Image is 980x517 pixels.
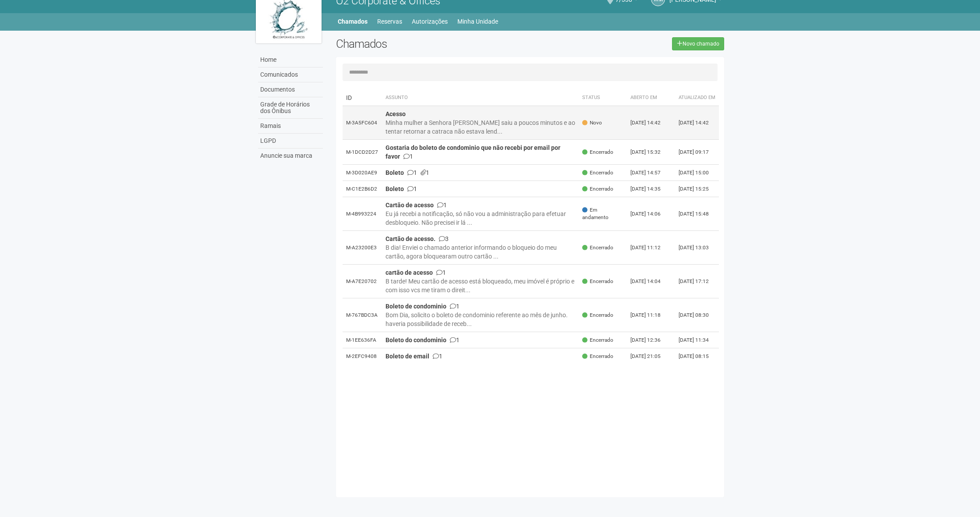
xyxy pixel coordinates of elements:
[675,165,719,181] td: [DATE] 15:00
[627,231,675,265] td: [DATE] 11:12
[386,353,429,360] strong: Boleto de email
[386,243,576,261] div: B dia! Enviei o chamado anterior informando o bloqueio do meu cartão, agora bloquearam outro cart...
[627,197,675,231] td: [DATE] 14:06
[377,15,402,28] a: Reservas
[382,90,579,106] th: Assunto
[582,353,613,360] span: Encerrado
[258,134,323,149] a: LGPD
[258,82,323,97] a: Documentos
[258,119,323,134] a: Ramais
[343,165,382,181] td: M-3D020AE9
[343,332,382,348] td: M-1EE636FA
[258,67,323,82] a: Comunicados
[386,311,576,328] div: Bom Dia, solicito o boleto de condominio referente ao mês de junho. haveria possibilidade de rece...
[457,15,498,28] a: Minha Unidade
[439,235,449,242] span: 3
[343,231,382,265] td: M-A23200E3
[421,169,429,176] span: 1
[579,90,627,106] th: Status
[386,169,404,176] strong: Boleto
[582,244,613,251] span: Encerrado
[582,149,613,156] span: Encerrado
[627,265,675,298] td: [DATE] 14:04
[403,153,413,160] span: 1
[627,298,675,332] td: [DATE] 11:18
[258,97,323,119] a: Grade de Horários dos Ônibus
[343,265,382,298] td: M-A7E20702
[627,106,675,140] td: [DATE] 14:42
[343,298,382,332] td: M-767BDC3A
[627,140,675,165] td: [DATE] 15:32
[433,353,442,360] span: 1
[336,37,490,50] h2: Chamados
[343,181,382,197] td: M-C1E2B6D2
[675,332,719,348] td: [DATE] 11:34
[582,336,613,344] span: Encerrado
[436,269,446,276] span: 1
[582,185,613,193] span: Encerrado
[386,269,433,276] strong: cartão de acesso
[407,169,417,176] span: 1
[407,185,417,192] span: 1
[386,209,576,227] div: Eu já recebi a notificação, só não vou a administração para efetuar desbloqueio. Não precisei ir ...
[675,298,719,332] td: [DATE] 08:30
[675,265,719,298] td: [DATE] 17:12
[675,90,719,106] th: Atualizado em
[386,202,434,209] strong: Cartão de acesso
[627,332,675,348] td: [DATE] 12:36
[338,15,368,28] a: Chamados
[437,202,447,209] span: 1
[343,348,382,365] td: M-2EFC9408
[675,140,719,165] td: [DATE] 09:17
[386,303,446,310] strong: Boleto de condominio
[386,185,404,192] strong: Boleto
[582,206,623,221] span: Em andamento
[386,110,406,117] strong: Acesso
[386,144,560,160] strong: Gostaria do boleto de condominio que não recebi por email por favor
[582,312,613,319] span: Encerrado
[343,90,382,106] td: ID
[582,119,602,127] span: Novo
[675,231,719,265] td: [DATE] 13:03
[627,165,675,181] td: [DATE] 14:57
[675,348,719,365] td: [DATE] 08:15
[627,181,675,197] td: [DATE] 14:35
[343,197,382,231] td: M-4B993224
[627,90,675,106] th: Aberto em
[386,277,576,294] div: B tarde! Meu cartão de acesso está bloqueado, meu imóvel é próprio e com isso vcs me tiram o dire...
[672,37,724,50] a: Novo chamado
[343,106,382,140] td: M-3A5FC604
[582,169,613,177] span: Encerrado
[450,303,460,310] span: 1
[675,106,719,140] td: [DATE] 14:42
[675,181,719,197] td: [DATE] 15:25
[412,15,448,28] a: Autorizações
[627,348,675,365] td: [DATE] 21:05
[675,197,719,231] td: [DATE] 15:48
[258,53,323,67] a: Home
[450,336,460,343] span: 1
[386,336,446,343] strong: Boleto do condominio
[582,278,613,285] span: Encerrado
[386,235,435,242] strong: Cartão de acesso.
[386,118,576,136] div: Minha mulher a Senhora [PERSON_NAME] saiu a poucos minutos e ao tentar retornar a catraca não est...
[258,149,323,163] a: Anuncie sua marca
[343,140,382,165] td: M-1DCD2D27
